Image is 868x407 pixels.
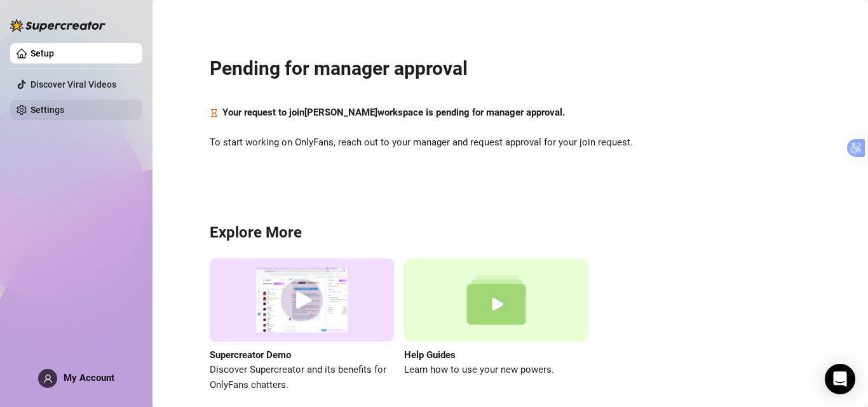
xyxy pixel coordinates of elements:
[210,223,811,243] h3: Explore More
[210,135,811,150] span: To start working on OnlyFans, reach out to your manager and request approval for your join request.
[31,105,64,115] a: Settings
[210,349,291,361] strong: Supercreator Demo
[210,258,394,342] img: supercreator demo
[404,363,588,378] span: Learn how to use your new powers.
[64,372,114,384] span: My Account
[404,258,588,392] a: Help GuidesLearn how to use your new powers.
[222,107,565,118] strong: Your request to join [PERSON_NAME] workspace is pending for manager approval.
[210,258,394,392] a: Supercreator DemoDiscover Supercreator and its benefits for OnlyFans chatters.
[31,48,54,58] a: Setup
[210,57,811,81] h2: Pending for manager approval
[10,19,105,32] img: logo-BBDzfeDw.svg
[43,374,53,384] span: user
[404,349,456,361] strong: Help Guides
[210,105,219,121] span: hourglass
[825,364,855,394] div: Open Intercom Messenger
[210,363,394,392] span: Discover Supercreator and its benefits for OnlyFans chatters.
[404,258,588,342] img: help guides
[31,79,116,90] a: Discover Viral Videos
